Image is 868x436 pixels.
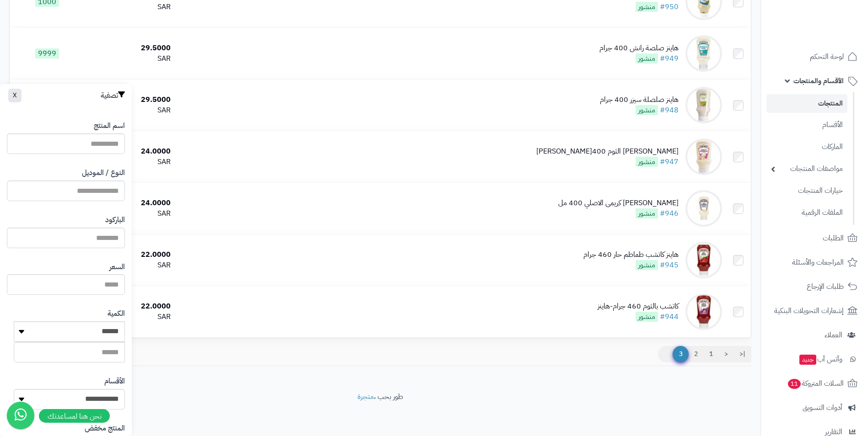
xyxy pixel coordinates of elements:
span: 11 [788,379,801,389]
a: مواصفات المنتجات [766,159,847,179]
h3: تصفية [101,91,125,100]
a: < [718,346,734,362]
div: هاينز كاتشب طماطم حار 460 جرام [583,250,679,260]
div: [PERSON_NAME] كريمى الاصلي 400 مل [558,198,679,208]
a: #948 [660,105,679,116]
img: هاينز صلصة رانش 400 جرام [685,35,722,72]
span: منشور [636,2,658,12]
span: منشور [636,260,658,270]
span: وآتس آب [798,353,842,366]
span: 3 [673,346,689,362]
div: 29.5000 [88,43,171,53]
label: اسم المنتج [94,121,125,131]
a: الأقسام [766,115,847,135]
button: X [8,89,22,102]
div: كاتشب بالثوم 460 جرام-هاينز [598,301,679,312]
label: النوع / الموديل [82,168,125,178]
img: هاينز كاتشب طماطم حار 460 جرام [685,242,722,278]
a: خيارات المنتجات [766,181,847,201]
span: الطلبات [823,232,844,245]
span: طلبات الإرجاع [807,280,844,293]
a: لوحة التحكم [766,46,863,68]
span: منشور [636,157,658,167]
label: الأقسام [104,376,125,387]
span: منشور [636,312,658,322]
div: هاينز صلصلة سيزر 400 جرام [600,95,679,105]
a: متجرة [357,391,374,402]
span: جديد [799,355,816,365]
span: منشور [636,105,658,115]
div: SAR [88,53,171,64]
span: إشعارات التحويلات البنكية [774,304,844,317]
a: #947 [660,156,679,167]
a: |< [733,346,751,362]
span: 9999 [35,48,59,58]
a: العملاء [766,324,863,346]
span: السلات المتروكة [787,377,844,390]
label: الباركود [105,215,125,225]
a: إشعارات التحويلات البنكية [766,300,863,322]
div: هاينز صلصة رانش 400 جرام [599,43,679,53]
a: الماركات [766,137,847,157]
div: SAR [88,2,171,12]
span: الأقسام والمنتجات [793,74,844,87]
span: منشور [636,208,658,218]
a: 1 [703,346,719,362]
img: هاينز مايونيز كريمى الاصلي 400 مل [685,190,722,227]
label: المنتج مخفض [85,423,125,434]
a: #945 [660,260,679,271]
div: عرض 201 إلى 292 من 292 (3 صفحات) [2,346,380,356]
a: #946 [660,208,679,219]
img: هاينز صلصلة سيزر 400 جرام [685,87,722,123]
span: منشور [636,53,658,64]
a: طلبات الإرجاع [766,276,863,298]
span: لوحة التحكم [810,50,844,63]
a: السلات المتروكة11 [766,372,863,394]
a: #950 [660,1,679,12]
span: المراجعات والأسئلة [792,256,844,269]
div: [PERSON_NAME] الثوم 400[PERSON_NAME] [536,146,679,157]
span: العملاء [825,329,842,341]
a: وآتس آبجديد [766,348,863,370]
span: أدوات التسويق [803,401,842,414]
a: الطلبات [766,227,863,249]
a: المراجعات والأسئلة [766,251,863,273]
img: هاينز مايونيز الثوم 400مل - بن زقر [685,138,722,175]
img: logo-2.png [806,26,859,45]
a: الملفات الرقمية [766,203,847,223]
a: #944 [660,311,679,322]
a: أدوات التسويق [766,397,863,419]
label: السعر [109,262,125,272]
label: الكمية [108,308,125,319]
a: 2 [688,346,704,362]
a: #949 [660,53,679,64]
a: المنتجات [766,94,847,113]
img: كاتشب بالثوم 460 جرام-هاينز [685,293,722,330]
span: X [13,90,17,100]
